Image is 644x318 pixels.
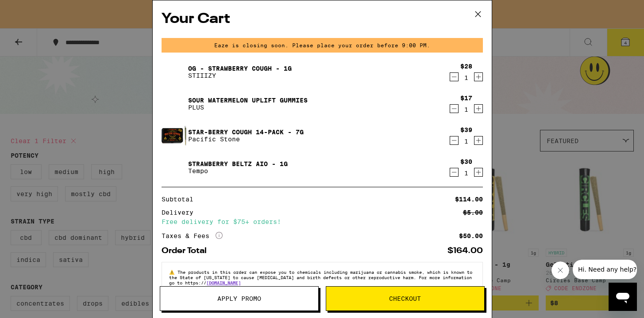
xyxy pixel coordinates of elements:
[326,286,485,311] button: Checkout
[460,158,472,165] div: $30
[188,136,304,143] p: Pacific Stone
[217,295,261,302] span: Apply Promo
[450,168,459,177] button: Decrement
[551,261,569,279] iframe: Close message
[162,196,200,202] div: Subtotal
[450,72,459,81] button: Decrement
[447,247,483,255] div: $164.00
[460,63,472,70] div: $28
[188,97,308,104] a: Sour Watermelon UPLIFT Gummies
[162,9,483,29] h2: Your Cart
[162,91,186,116] img: Sour Watermelon UPLIFT Gummies
[460,95,472,102] div: $17
[162,60,186,84] img: OG - Strawberry Cough - 1g
[474,136,483,145] button: Increment
[460,138,472,145] div: 1
[188,65,292,72] a: OG - Strawberry Cough - 1g
[474,104,483,113] button: Increment
[188,160,288,167] a: Strawberry Beltz AIO - 1g
[463,209,483,216] div: $5.00
[455,196,483,202] div: $114.00
[450,104,459,113] button: Decrement
[206,280,241,285] a: [DOMAIN_NAME]
[474,72,483,81] button: Increment
[450,136,459,145] button: Decrement
[162,38,483,53] div: Eaze is closing soon. Please place your order before 9:00 PM.
[162,155,186,180] img: Strawberry Beltz AIO - 1g
[460,170,472,177] div: 1
[162,232,223,240] div: Taxes & Fees
[460,106,472,113] div: 1
[169,269,177,275] span: ⚠️
[160,286,319,311] button: Apply Promo
[459,233,483,239] div: $50.00
[162,219,483,225] div: Free delivery for $75+ orders!
[169,269,472,285] span: The products in this order can expose you to chemicals including marijuana or cannabis smoke, whi...
[188,167,288,174] p: Tempo
[460,74,472,81] div: 1
[162,209,200,216] div: Delivery
[188,72,292,79] p: STIIIZY
[188,104,308,111] p: PLUS
[389,295,421,302] span: Checkout
[188,129,304,136] a: Star-berry Cough 14-Pack - 7g
[609,283,637,311] iframe: Button to launch messaging window
[573,260,637,279] iframe: Message from company
[162,247,213,255] div: Order Total
[460,126,472,133] div: $39
[474,168,483,177] button: Increment
[162,123,186,148] img: Star-berry Cough 14-Pack - 7g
